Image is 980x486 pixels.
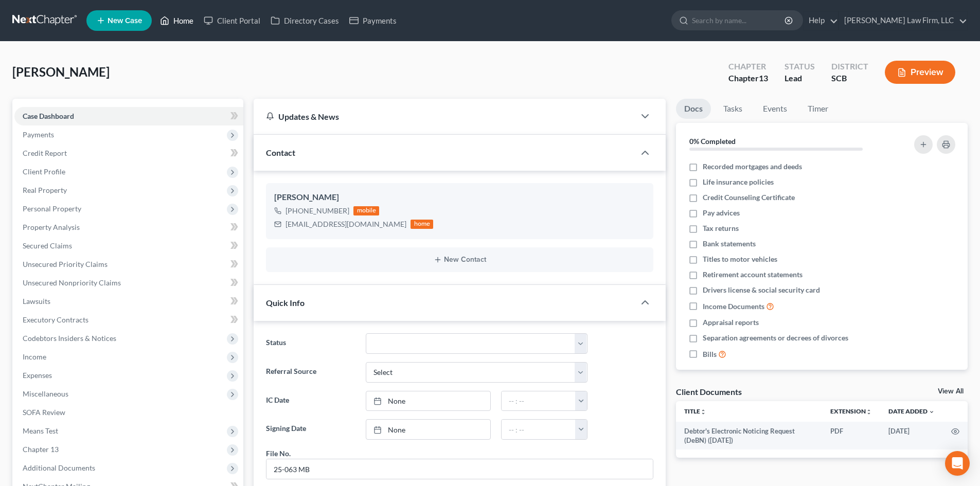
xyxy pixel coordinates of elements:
[700,409,706,415] i: unfold_more
[286,206,349,216] div: [PHONE_NUMBER]
[502,391,576,411] input: -- : --
[23,445,59,454] span: Chapter 13
[23,260,108,268] span: Unsecured Priority Claims
[23,334,116,343] span: Codebtors Insiders & Notices
[14,218,243,237] a: Property Analysis
[366,420,490,439] a: None
[14,237,243,255] a: Secured Claims
[676,386,742,397] div: Client Documents
[23,186,67,194] span: Real Property
[266,459,653,479] input: --
[866,409,872,415] i: unfold_more
[703,301,764,312] span: Income Documents
[831,61,868,73] div: District
[715,99,751,119] a: Tasks
[684,407,706,415] a: Titleunfold_more
[266,111,622,122] div: Updates & News
[14,311,243,329] a: Executory Contracts
[703,239,756,249] span: Bank statements
[880,422,943,450] td: [DATE]
[265,11,344,30] a: Directory Cases
[831,73,868,84] div: SCB
[703,161,802,172] span: Recorded mortgages and deeds
[14,403,243,422] a: SOFA Review
[199,11,265,30] a: Client Portal
[353,206,379,215] div: mobile
[23,408,65,417] span: SOFA Review
[703,192,795,203] span: Credit Counseling Certificate
[703,317,759,328] span: Appraisal reports
[692,11,786,30] input: Search by name...
[885,61,955,84] button: Preview
[14,144,243,163] a: Credit Report
[689,137,736,146] strong: 0% Completed
[703,349,717,359] span: Bills
[155,11,199,30] a: Home
[676,422,822,450] td: Debtor's Electronic Noticing Request (DeBN) ([DATE])
[703,177,774,187] span: Life insurance policies
[344,11,402,30] a: Payments
[703,269,803,280] span: Retirement account statements
[266,448,291,459] div: File No.
[888,407,935,415] a: Date Added expand_more
[23,371,52,380] span: Expenses
[266,298,305,308] span: Quick Info
[261,391,360,411] label: IC Date
[703,285,820,295] span: Drivers license & social security card
[945,451,970,476] div: Open Intercom Messenger
[799,99,836,119] a: Timer
[366,391,490,411] a: None
[14,255,243,274] a: Unsecured Priority Claims
[23,149,67,157] span: Credit Report
[261,333,360,354] label: Status
[14,292,243,311] a: Lawsuits
[785,61,815,73] div: Status
[822,422,880,450] td: PDF
[411,220,433,229] div: home
[14,274,243,292] a: Unsecured Nonpriority Claims
[274,256,645,264] button: New Contact
[804,11,838,30] a: Help
[755,99,795,119] a: Events
[23,352,46,361] span: Income
[23,130,54,139] span: Payments
[266,148,295,157] span: Contact
[929,409,935,415] i: expand_more
[676,99,711,119] a: Docs
[23,463,95,472] span: Additional Documents
[274,191,645,204] div: [PERSON_NAME]
[261,362,360,383] label: Referral Source
[23,426,58,435] span: Means Test
[23,241,72,250] span: Secured Claims
[703,223,739,233] span: Tax returns
[703,254,777,264] span: Titles to motor vehicles
[23,389,68,398] span: Miscellaneous
[261,419,360,440] label: Signing Date
[703,333,848,343] span: Separation agreements or decrees of divorces
[938,388,964,395] a: View All
[12,64,110,79] span: [PERSON_NAME]
[23,204,81,213] span: Personal Property
[839,11,967,30] a: [PERSON_NAME] Law Firm, LLC
[703,208,740,218] span: Pay advices
[728,73,768,84] div: Chapter
[759,73,768,83] span: 13
[502,420,576,439] input: -- : --
[23,112,74,120] span: Case Dashboard
[23,278,121,287] span: Unsecured Nonpriority Claims
[23,167,65,176] span: Client Profile
[286,219,406,229] div: [EMAIL_ADDRESS][DOMAIN_NAME]
[23,297,50,305] span: Lawsuits
[728,61,768,73] div: Chapter
[830,407,872,415] a: Extensionunfold_more
[14,107,243,125] a: Case Dashboard
[23,223,80,231] span: Property Analysis
[23,315,88,324] span: Executory Contracts
[108,17,142,25] span: New Case
[785,73,815,84] div: Lead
